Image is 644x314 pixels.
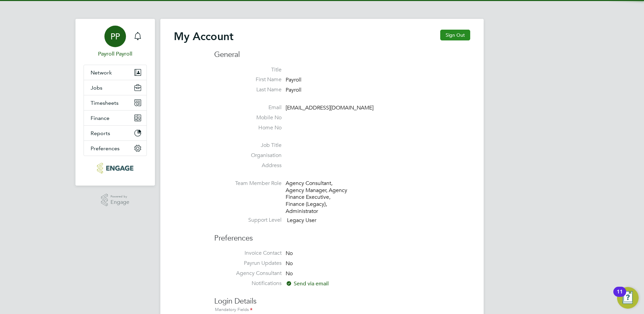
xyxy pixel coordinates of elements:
[214,306,470,314] div: Mandatory Fields
[214,290,470,314] h3: Login Details
[174,30,233,43] h2: My Account
[286,77,301,84] span: Payroll
[91,145,120,152] span: Preferences
[286,260,293,267] span: No
[84,126,147,140] button: Reports
[101,194,130,207] a: Powered byEngage
[286,180,350,215] div: Agency Consultant, Agency Manager, Agency Finance Executive, Finance (Legacy), Administrator
[110,194,129,199] span: Powered by
[75,19,155,186] nav: Main navigation
[214,142,282,149] label: Job Title
[214,162,282,169] label: Address
[84,50,147,58] span: Payroll Payroll
[84,26,147,58] a: PPPayroll Payroll
[91,85,102,91] span: Jobs
[286,250,293,257] span: No
[214,114,282,121] label: Mobile No
[286,87,301,93] span: Payroll
[214,180,282,187] label: Team Member Role
[214,50,470,60] h3: General
[110,32,120,41] span: PP
[286,104,374,111] span: [EMAIL_ADDRESS][DOMAIN_NAME]
[84,111,147,125] button: Finance
[440,30,470,40] button: Sign Out
[214,270,282,277] label: Agency Consultant
[97,163,133,174] img: txmrecruit-logo-retina.png
[110,199,129,205] span: Engage
[214,250,282,257] label: Invoice Contact
[617,287,639,309] button: Open Resource Center, 11 new notifications
[214,217,282,224] label: Support Level
[214,124,282,131] label: Home No
[84,95,147,110] button: Timesheets
[617,292,623,301] div: 11
[214,76,282,83] label: First Name
[91,130,110,136] span: Reports
[214,86,282,93] label: Last Name
[84,163,147,174] a: Go to home page
[286,280,329,287] span: Send via email
[91,115,109,121] span: Finance
[91,69,112,76] span: Network
[214,227,470,243] h3: Preferences
[91,100,119,106] span: Timesheets
[287,217,316,224] span: Legacy User
[214,152,282,159] label: Organisation
[286,270,293,277] span: No
[214,104,282,111] label: Email
[84,65,147,80] button: Network
[84,80,147,95] button: Jobs
[214,66,282,73] label: Title
[214,280,282,287] label: Notifications
[214,260,282,267] label: Payrun Updates
[84,141,147,156] button: Preferences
